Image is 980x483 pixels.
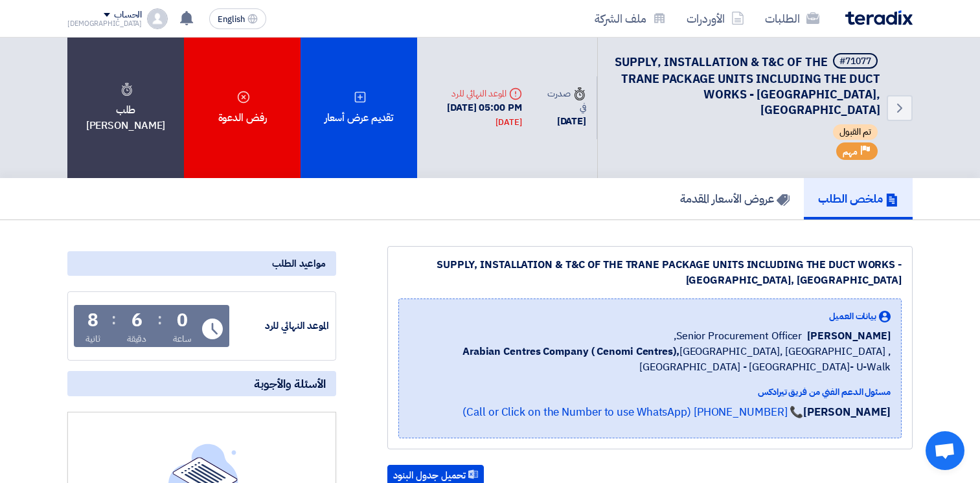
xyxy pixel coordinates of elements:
[462,344,679,359] b: Arabian Centres Company ( Cenomi Centres),
[114,10,142,21] div: الحساب
[409,385,891,399] div: مسئول الدعم الفني من فريق تيرادكس
[87,311,98,330] div: 8
[147,8,168,29] img: profile_test.png
[845,10,913,25] img: Teradix logo
[67,251,336,276] div: مواعيد الطلب
[218,15,245,24] span: English
[301,38,417,178] div: تقديم عرض أسعار
[127,332,147,346] div: دقيقة
[496,116,521,129] div: [DATE]
[232,319,329,333] div: الموعد النهائي للرد
[111,308,116,331] div: :
[67,20,142,27] div: [DEMOGRAPHIC_DATA]
[427,87,522,100] div: الموعد النهائي للرد
[177,311,188,330] div: 0
[818,191,898,206] h5: ملخص الطلب
[755,3,830,34] a: الطلبات
[804,178,913,219] a: ملخص الطلب
[173,332,192,346] div: ساعة
[543,87,587,114] div: صدرت في
[209,8,266,29] button: English
[409,344,891,375] span: [GEOGRAPHIC_DATA], [GEOGRAPHIC_DATA] ,[GEOGRAPHIC_DATA] - [GEOGRAPHIC_DATA]- U-Walk
[680,191,790,206] h5: عروض الأسعار المقدمة
[462,404,803,420] a: 📞 [PHONE_NUMBER] (Call or Click on the Number to use WhatsApp)
[427,100,522,129] div: [DATE] 05:00 PM
[543,114,587,129] div: [DATE]
[85,332,100,346] div: ثانية
[584,3,676,34] a: ملف الشركة
[803,404,891,420] strong: [PERSON_NAME]
[676,3,755,34] a: الأوردرات
[184,38,301,178] div: رفض الدعوة
[807,328,891,344] span: [PERSON_NAME]
[157,308,162,331] div: :
[839,57,871,66] div: #71077
[131,311,142,330] div: 6
[843,146,858,158] span: مهم
[254,376,326,391] span: الأسئلة والأجوبة
[829,309,876,323] span: بيانات العميل
[666,178,804,219] a: عروض الأسعار المقدمة
[674,328,802,344] span: Senior Procurement Officer,
[833,124,878,140] span: تم القبول
[613,53,880,118] h5: SUPPLY, INSTALLATION & T&C OF THE TRANE PACKAGE UNITS INCLUDING THE DUCT WORKS - HAIFA MALL, JEDDAH
[67,38,184,178] div: طلب [PERSON_NAME]
[615,53,880,118] span: SUPPLY, INSTALLATION & T&C OF THE TRANE PACKAGE UNITS INCLUDING THE DUCT WORKS - [GEOGRAPHIC_DATA...
[398,257,902,288] div: SUPPLY, INSTALLATION & T&C OF THE TRANE PACKAGE UNITS INCLUDING THE DUCT WORKS - [GEOGRAPHIC_DATA...
[926,431,964,470] a: Open chat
